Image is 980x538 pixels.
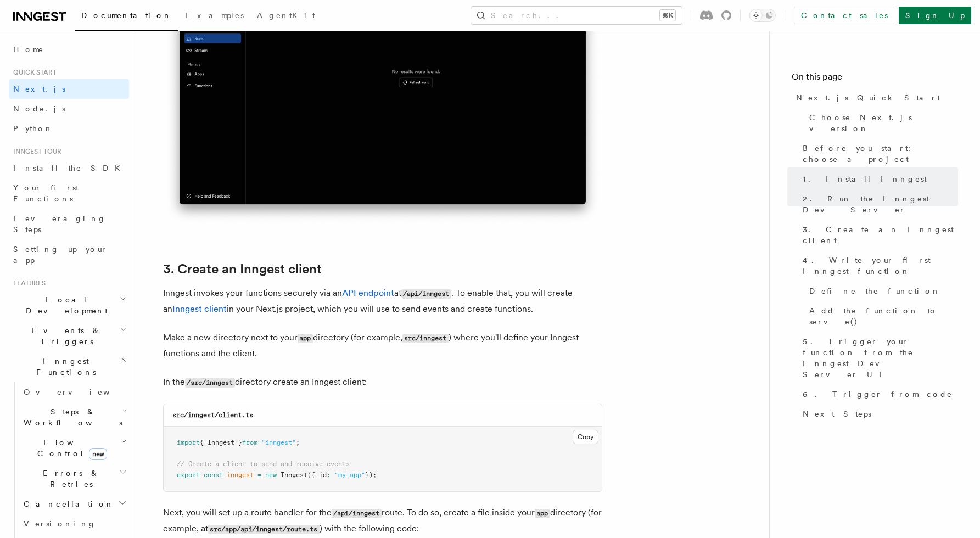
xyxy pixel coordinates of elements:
span: 3. Create an Inngest client [803,224,958,246]
a: 5. Trigger your function from the Inngest Dev Server UI [798,332,958,384]
a: Inngest client [172,304,227,314]
span: import [177,439,200,446]
a: Your first Functions [9,178,129,209]
p: Next, you will set up a route handler for the route. To do so, create a file inside your director... [163,505,602,537]
h4: On this page [792,70,958,88]
a: Node.js [9,99,129,119]
a: Define the function [805,281,958,301]
button: Steps & Workflows [19,402,129,433]
span: new [89,448,107,460]
code: src/inngest/client.ts [172,411,253,419]
span: Home [13,44,44,55]
span: Leveraging Steps [13,214,106,234]
span: Your first Functions [13,183,79,203]
a: Before you start: choose a project [798,138,958,169]
button: Flow Controlnew [19,433,129,463]
span: const [204,471,223,479]
span: Next.js [13,85,65,93]
button: Search...⌘K [471,7,682,24]
span: Quick start [9,68,57,77]
span: Local Development [9,294,120,316]
p: Inngest invokes your functions securely via an at . To enable that, you will create an in your Ne... [163,285,602,317]
a: Documentation [75,3,178,31]
span: Install the SDK [13,164,127,172]
a: Setting up your app [9,239,129,270]
span: Define the function [809,285,940,296]
code: app [298,334,313,343]
button: Copy [573,430,598,444]
span: Node.js [13,104,65,113]
span: Features [9,279,46,288]
button: Cancellation [19,494,129,514]
span: Documentation [81,11,172,20]
span: 5. Trigger your function from the Inngest Dev Server UI [803,336,958,380]
span: from [242,439,257,446]
a: Next.js Quick Start [792,88,958,108]
span: // Create a client to send and receive events [177,460,350,468]
a: Install the SDK [9,158,129,178]
button: Toggle dark mode [749,9,776,22]
span: Versioning [24,519,96,528]
a: Next.js [9,79,129,99]
span: = [257,471,261,479]
span: Next.js Quick Start [796,92,940,103]
p: Make a new directory next to your directory (for example, ) where you'll define your Inngest func... [163,330,602,361]
kbd: ⌘K [660,10,675,21]
a: Overview [19,382,129,402]
span: 2. Run the Inngest Dev Server [803,193,958,215]
p: In the directory create an Inngest client: [163,374,602,390]
span: Setting up your app [13,245,108,265]
code: app [535,509,550,518]
span: "inngest" [261,439,296,446]
span: Add the function to serve() [809,305,958,327]
span: Choose Next.js version [809,112,958,134]
a: Sign Up [899,7,971,24]
span: Inngest Functions [9,356,119,378]
a: Examples [178,3,250,30]
span: Steps & Workflows [19,406,122,428]
a: Python [9,119,129,138]
span: Events & Triggers [9,325,120,347]
a: 6. Trigger from code [798,384,958,404]
span: Examples [185,11,244,20]
button: Events & Triggers [9,321,129,351]
a: Choose Next.js version [805,108,958,138]
span: 1. Install Inngest [803,173,927,184]
a: 4. Write your first Inngest function [798,250,958,281]
span: "my-app" [334,471,365,479]
span: 4. Write your first Inngest function [803,255,958,277]
span: }); [365,471,377,479]
span: Cancellation [19,498,114,509]
span: AgentKit [257,11,315,20]
span: ({ id [307,471,327,479]
a: Leveraging Steps [9,209,129,239]
a: Contact sales [794,7,894,24]
a: Add the function to serve() [805,301,958,332]
span: Flow Control [19,437,121,459]
button: Local Development [9,290,129,321]
code: /src/inngest [185,378,235,388]
span: Inngest [281,471,307,479]
span: inngest [227,471,254,479]
button: Inngest Functions [9,351,129,382]
code: src/inngest [402,334,449,343]
code: /api/inngest [332,509,382,518]
a: Next Steps [798,404,958,424]
span: export [177,471,200,479]
a: API endpoint [342,288,394,298]
a: 3. Create an Inngest client [798,220,958,250]
span: Before you start: choose a project [803,143,958,165]
a: 1. Install Inngest [798,169,958,189]
span: Overview [24,388,137,396]
span: Errors & Retries [19,468,119,490]
span: { Inngest } [200,439,242,446]
a: AgentKit [250,3,322,30]
a: 3. Create an Inngest client [163,261,322,277]
span: : [327,471,331,479]
a: Versioning [19,514,129,534]
span: Next Steps [803,408,871,419]
code: src/app/api/inngest/route.ts [208,525,320,534]
span: Inngest tour [9,147,61,156]
code: /api/inngest [401,289,451,299]
span: ; [296,439,300,446]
